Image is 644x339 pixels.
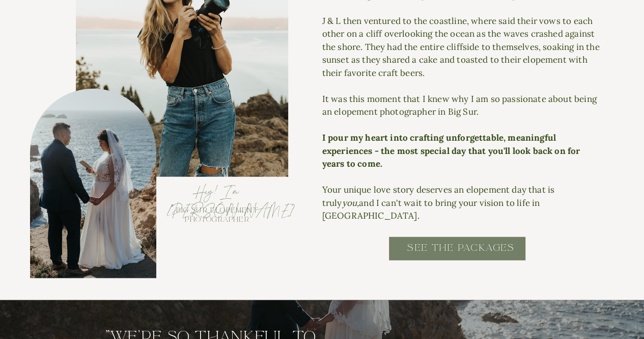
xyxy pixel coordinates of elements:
b: I pour my heart into crafting unforgettable, meaningful experiences - the most special day that y... [322,132,580,169]
h3: big sur elopement photographer [147,206,288,227]
p: Hey! I'm [PERSON_NAME] [168,184,266,202]
a: SEE THE PACKAGES [358,242,564,265]
i: you, [342,197,359,208]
